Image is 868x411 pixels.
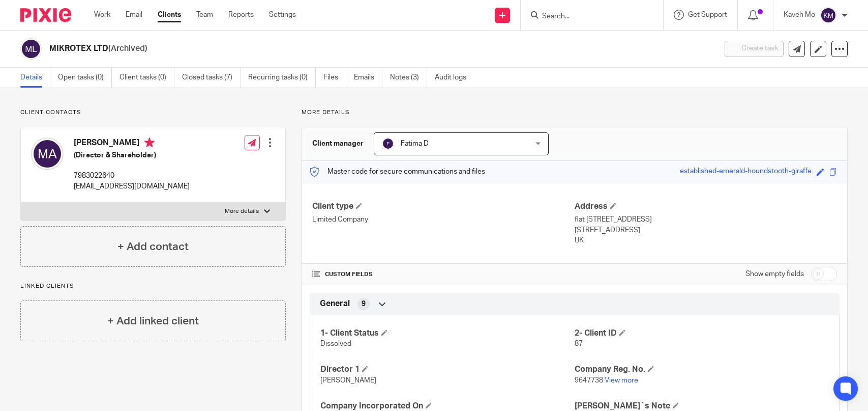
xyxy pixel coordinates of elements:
[688,11,727,18] span: Get Support
[182,68,241,88] a: Closed tasks (7)
[390,68,427,88] a: Notes (3)
[725,41,784,57] button: Create task
[320,364,575,375] h4: Director 1
[605,377,638,384] a: View more
[575,377,603,384] span: 9647738
[74,138,190,150] h4: [PERSON_NAME]
[107,313,199,329] h4: + Add linked client
[74,181,190,191] p: [EMAIL_ADDRESS][DOMAIN_NAME]
[323,68,346,88] a: Files
[144,138,155,148] i: Primary
[228,10,254,20] a: Reports
[196,10,213,20] a: Team
[126,10,142,20] a: Email
[312,270,575,279] h4: CUSTOM FIELDS
[225,207,259,215] p: More details
[74,150,190,160] h5: (Director & Shareholder)
[158,10,181,20] a: Clients
[20,8,71,22] img: Pixie
[312,201,575,212] h4: Client type
[117,239,189,255] h4: + Add contact
[119,68,174,88] a: Client tasks (0)
[575,340,583,347] span: 87
[312,139,364,149] h3: Client manager
[575,364,829,375] h4: Company Reg. No.
[49,43,577,54] h2: MIKROTEX LTD
[680,166,812,178] div: established-emerald-houndstooth-giraffe
[31,138,64,170] img: svg%3E
[575,214,837,225] p: flat [STREET_ADDRESS]
[541,12,633,21] input: Search
[401,140,429,147] span: Fatima D
[320,377,376,384] span: [PERSON_NAME]
[312,214,575,225] p: Limited Company
[382,138,394,150] img: svg%3E
[362,299,366,309] span: 9
[575,328,829,339] h4: 2- Client ID
[354,68,382,88] a: Emails
[20,68,50,88] a: Details
[575,225,837,235] p: [STREET_ADDRESS]
[108,44,147,52] span: (Archived)
[20,108,286,117] p: Client contacts
[320,328,575,339] h4: 1- Client Status
[820,7,836,23] img: svg%3E
[575,201,837,212] h4: Address
[74,171,190,181] p: 7983022640
[310,167,485,177] p: Master code for secure communications and files
[320,298,350,309] span: General
[20,282,286,290] p: Linked clients
[269,10,296,20] a: Settings
[20,38,42,60] img: svg%3E
[575,235,837,245] p: UK
[745,269,804,279] label: Show empty fields
[302,108,848,117] p: More details
[58,68,112,88] a: Open tasks (0)
[248,68,316,88] a: Recurring tasks (0)
[320,340,351,347] span: Dissolved
[784,10,815,20] p: Kaveh Mo
[435,68,474,88] a: Audit logs
[94,10,110,20] a: Work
